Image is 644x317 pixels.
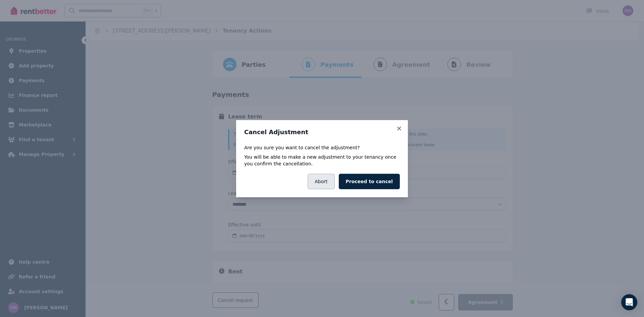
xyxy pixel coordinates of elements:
[308,174,334,189] button: Abort
[244,154,400,167] p: You will be able to make a new adjustment to your tenancy once you confirm the cancellation.
[244,144,400,151] p: Are you sure you want to cancel the adjustment?
[244,128,400,136] h3: Cancel Adjustment
[339,174,400,189] button: Proceed to cancel
[621,294,637,310] div: Open Intercom Messenger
